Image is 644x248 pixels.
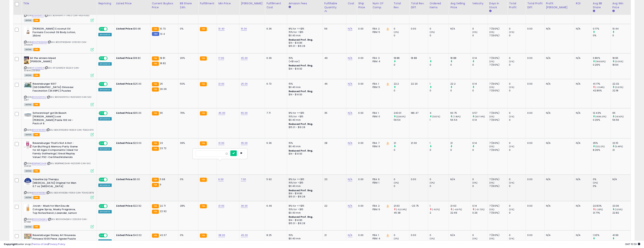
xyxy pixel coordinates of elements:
[289,90,313,93] b: Reduced Prof. Rng.
[615,115,624,118] small: (14.92%)
[33,19,40,22] span: FBA
[324,141,343,145] div: 28
[472,82,488,86] div: 0.14
[489,2,506,9] div: Days In Stock
[430,31,435,34] small: (0%)
[450,2,469,9] div: Avg Selling Price
[475,115,485,118] small: (307.14%)
[116,111,133,115] b: Listed Price:
[200,2,215,5] div: Fulfillment
[358,2,369,9] div: Ship Price
[116,82,147,86] div: $25.00
[289,60,320,63] div: (+$1 var)
[472,34,488,37] div: 0
[218,56,224,60] a: 17.00
[324,56,343,60] div: 49
[160,87,167,91] span: 26.09
[394,89,409,92] div: 0
[593,82,611,86] div: 41.17%
[430,82,449,86] div: 1
[372,115,389,118] div: FBM: 0
[24,141,32,149] img: 41UgtskMpJL._SL40_.jpg
[450,89,471,92] div: 0
[527,2,543,9] div: Total Profit Diff.
[32,218,47,221] a: B000VOHQWU
[489,82,507,86] div: 7 (100%)
[152,82,159,86] small: FBA
[348,233,352,237] a: N/A
[348,27,352,31] a: N/A
[32,41,47,44] a: B00ZFWQG4W
[289,118,320,122] div: $0.40 min
[200,27,207,31] small: FBA
[289,38,313,41] b: Reduced Prof. Rng.
[593,27,611,30] div: 0.17%
[241,141,248,145] a: 35.00
[411,56,425,60] div: 18.88
[372,82,389,86] div: FBA: 1
[576,141,588,145] div: N/A
[30,56,76,64] b: All the sinners bleed [PERSON_NAME]
[160,56,165,60] span: 18.81
[33,133,40,136] span: FBA
[324,2,345,9] div: Fulfillable Quantity
[152,62,159,66] small: FBA
[450,118,471,122] div: 56.54
[411,82,425,86] div: 22.20
[24,19,33,22] span: All listings currently available for purchase on Amazon
[218,82,224,86] a: 21.00
[593,9,595,13] small: Avg BB Share.
[324,111,343,115] div: 35
[546,141,571,145] div: N/A
[489,27,507,30] div: 7 (100%)
[489,141,507,145] div: 7 (100%)
[200,141,207,146] small: FBA
[266,111,284,115] div: 7.71
[489,31,495,34] small: (0%)
[116,56,133,60] b: Listed Price:
[24,82,94,106] div: ASIN:
[472,118,488,122] div: 0.14
[472,27,488,30] div: 0
[612,34,631,37] div: 0
[576,2,590,5] div: ROI
[595,115,607,118] small: (4186.21%)
[33,48,40,51] span: FBA
[430,89,449,92] div: 0
[98,33,112,36] div: Amazon AI
[509,141,526,145] div: 0
[241,111,248,115] a: 65.00
[241,177,246,181] a: 7.00
[24,96,91,101] span: | SKU: B009A39Y0U-IN205433-CAN-542 9317
[489,60,495,63] small: (0%)
[612,82,631,86] div: 22.32
[160,82,163,86] span: 25
[372,60,389,63] div: FBM: 4
[152,111,159,115] small: FBA
[289,115,320,118] div: 15% for > $15
[372,56,389,60] div: FBA: 3
[576,56,588,60] div: N/A
[218,141,224,145] a: 21.00
[509,115,514,118] small: (0%)
[509,2,524,9] div: Total Profit
[241,82,248,86] a: 25.00
[348,204,352,208] a: N/A
[509,86,514,89] small: (0%)
[394,27,409,30] div: 0
[348,141,352,145] a: N/A
[472,111,488,115] div: 0.57
[24,178,32,185] img: 41AxFVpAzzL._SL40_.jpg
[509,56,526,60] div: 0
[348,177,352,181] a: N/A
[411,141,425,145] div: 21.00
[107,27,113,31] span: OFF
[266,2,285,9] div: Fulfillment Cost
[358,141,368,145] div: 0.00
[450,82,471,86] div: 22.2
[45,14,90,17] span: | SKU: B09H194Y71-71492-CAN-HASF4360
[450,56,471,60] div: 18.88
[24,111,32,119] img: 41lf2erJNML._SL40_.jpg
[116,27,147,30] div: $10.68
[348,82,352,86] a: N/A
